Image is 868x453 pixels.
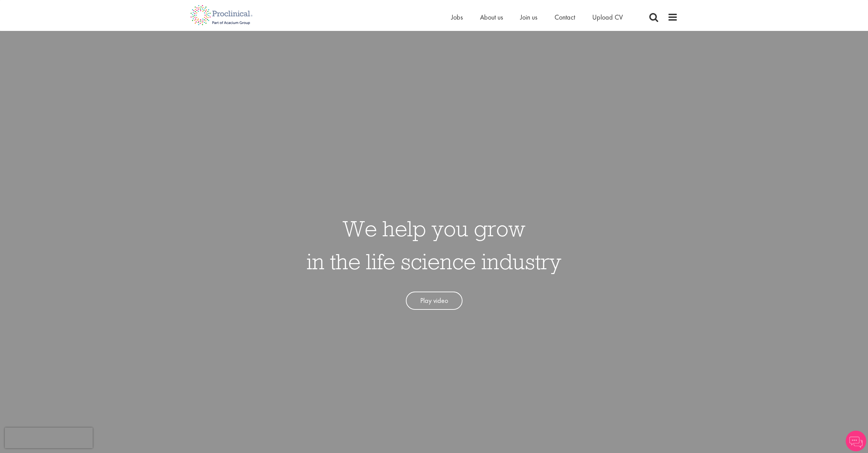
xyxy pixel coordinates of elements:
[480,13,503,22] a: About us
[307,212,561,278] h1: We help you grow in the life science industry
[592,13,623,22] a: Upload CV
[406,292,462,310] a: Play video
[520,13,537,22] a: Join us
[555,13,575,22] a: Contact
[451,13,463,22] a: Jobs
[846,431,866,451] img: Chatbot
